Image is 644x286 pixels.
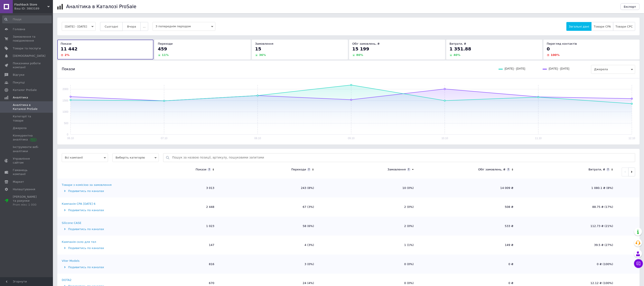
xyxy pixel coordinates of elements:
[67,137,74,140] text: 06.10
[13,54,45,58] span: [DEMOGRAPHIC_DATA]
[547,46,550,52] span: 0
[569,25,589,28] span: Загальні дані
[105,25,118,28] span: Сьогодні
[62,278,71,282] div: DOTA2
[127,25,136,28] span: Вчора
[454,53,460,57] span: 40 %
[158,42,173,45] span: Переходи
[13,35,41,43] span: Замовлення та повідомлення
[119,217,219,236] td: 1 023
[13,88,37,92] span: Каталог ProSale
[119,255,219,273] td: 816
[318,255,418,273] td: 0 (0%)
[219,217,318,236] td: 58 (6%)
[624,5,636,8] span: Експорт
[13,187,35,191] span: Налаштування
[388,168,406,172] div: Замовлення
[255,46,261,52] span: 15
[318,179,418,197] td: 10 (0%)
[62,240,96,244] div: Кампанія скло для тел
[112,153,159,162] span: Виберіть категорію
[140,22,148,31] button: ...
[66,4,136,9] h1: Аналітика в Каталозі ProSale
[254,137,261,140] text: 08.10
[62,246,118,250] div: Подивитись по каналах
[62,265,118,269] div: Подивитись по каналах
[547,42,577,45] span: Перегляд контактів
[566,22,592,31] button: Загальні дані
[591,65,635,74] span: Джерела
[518,236,618,255] td: 39.5 ₴ (27%)
[629,137,635,140] text: 12.10
[62,208,118,212] div: Подивитись по каналах
[62,183,112,187] div: Товари з комісією за замовлення
[418,179,518,197] td: 14 009 ₴
[13,103,41,111] span: Аналітика в Каталозі ProSale
[13,145,41,153] span: Інструменти веб-аналітики
[196,168,206,172] div: Покази
[13,46,41,50] span: Товари та послуги
[591,22,613,31] button: Товари CPA
[13,27,25,31] span: Головна
[172,153,633,162] input: Пошук за назвою позиції, артикулу, пошуковими запитами
[352,46,369,52] span: 15 199
[219,179,318,197] td: 243 (8%)
[594,25,611,28] span: Товари CPA
[418,217,518,236] td: 533 ₴
[62,67,75,72] span: Покази
[259,53,266,57] span: 36 %
[13,73,24,77] span: Відгуки
[318,236,418,255] td: 1 (1%)
[67,133,68,136] text: 0
[62,189,118,193] div: Подивитись по каналах
[450,42,466,45] span: Витрати, ₴
[62,99,68,102] text: 1500
[13,81,25,85] span: Покупці
[318,197,418,216] td: 2 (0%)
[62,202,95,206] div: Кампанія CPA [DATE] 6
[418,255,518,273] td: 0 ₴
[64,122,68,125] text: 500
[13,203,41,207] div: Prom мікс 1 000
[62,110,68,113] text: 1000
[418,197,518,216] td: 508 ₴
[518,197,618,216] td: 88.75 ₴ (17%)
[62,259,80,263] div: Viter Models
[13,180,24,184] span: Маркет
[518,217,618,236] td: 112.73 ₴ (21%)
[13,61,41,69] span: Показники роботи компанії
[442,137,448,140] text: 10.10
[634,259,643,268] button: Чат з покупцем
[119,236,219,255] td: 147
[13,96,28,100] span: Аналітика
[551,53,560,57] span: 100 %
[418,236,518,255] td: 149 ₴
[122,22,141,31] button: Вчора
[161,137,167,140] text: 07.10
[119,179,219,197] td: 3 013
[62,227,118,231] div: Подивитись по каналах
[219,197,318,216] td: 67 (3%)
[348,137,355,140] text: 09.10
[620,3,640,10] button: Експорт
[219,255,318,273] td: 3 (0%)
[478,168,506,172] div: Обіг замовлень, ₴
[119,197,219,216] td: 2 448
[518,179,618,197] td: 1 080.1 ₴ (8%)
[13,114,41,122] span: Категорії та товари
[62,88,68,91] text: 2000
[13,134,41,142] span: Конкурентна аналітика
[255,42,273,45] span: Замовлення
[588,168,605,172] div: Витрати, ₴
[62,22,96,31] button: [DATE] - [DATE]
[153,22,215,31] span: З попереднім періодом
[518,255,618,273] td: 0 ₴ (100%)
[162,53,169,57] span: 11 %
[13,157,41,165] span: Управління сайтом
[143,25,146,28] span: ...
[13,195,41,207] span: [PERSON_NAME] та рахунки
[219,236,318,255] td: 4 (3%)
[613,22,635,31] button: Товари CPC
[318,217,418,236] td: 2 (0%)
[61,46,78,52] span: 11 442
